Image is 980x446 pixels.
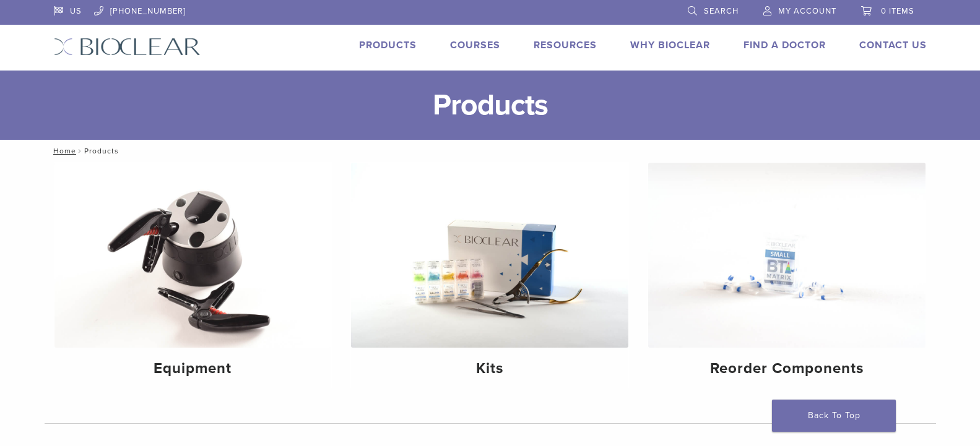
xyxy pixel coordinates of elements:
h4: Kits [361,358,618,380]
a: Contact Us [859,39,927,51]
h4: Reorder Components [658,358,916,380]
a: Why Bioclear [630,39,710,51]
img: Equipment [54,163,332,348]
img: Bioclear [54,38,201,56]
h4: Equipment [64,358,322,380]
img: Kits [351,163,628,348]
span: / [76,148,84,154]
nav: Products [45,140,936,162]
a: Products [359,39,417,51]
a: Kits [351,163,628,388]
span: Search [704,6,739,16]
span: 0 items [881,6,914,16]
a: Resources [534,39,597,51]
a: Equipment [54,163,332,388]
a: Reorder Components [648,163,926,388]
a: Find A Doctor [744,39,826,51]
a: Home [50,147,76,155]
img: Reorder Components [648,163,926,348]
span: My Account [778,6,836,16]
a: Courses [450,39,500,51]
a: Back To Top [772,400,896,432]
